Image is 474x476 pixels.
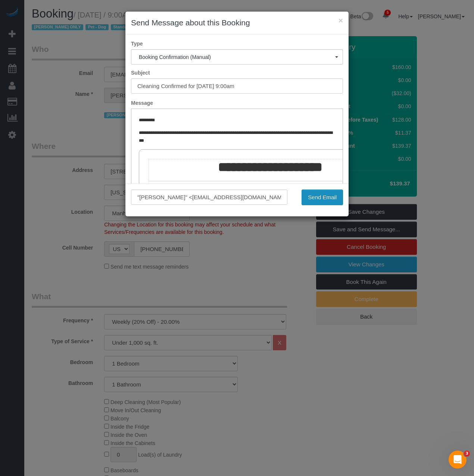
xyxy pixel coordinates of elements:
[131,49,343,65] button: Booking Confirmation (Manual)
[139,54,335,60] span: Booking Confirmation (Manual)
[339,16,343,24] button: ×
[125,40,349,47] label: Type
[125,69,349,76] label: Subject
[131,17,343,28] h3: Send Message about this Booking
[464,451,470,457] span: 3
[449,451,467,469] iframe: Intercom live chat
[131,78,343,94] input: Subject
[131,109,343,225] iframe: Rich Text Editor, editor1
[125,99,349,107] label: Message
[302,190,343,205] button: Send Email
